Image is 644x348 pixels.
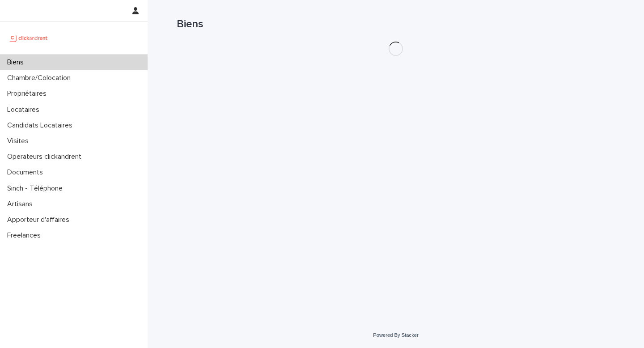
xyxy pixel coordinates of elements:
[4,184,70,193] p: Sinch - Téléphone
[4,168,50,177] p: Documents
[7,29,51,47] img: UCB0brd3T0yccxBKYDjQ
[4,200,40,208] p: Artisans
[4,216,76,224] p: Apporteur d'affaires
[4,58,31,67] p: Biens
[4,137,36,145] p: Visites
[4,231,48,240] p: Freelances
[177,18,615,31] h1: Biens
[4,106,47,114] p: Locataires
[4,89,54,98] p: Propriétaires
[4,153,89,161] p: Operateurs clickandrent
[373,332,418,338] a: Powered By Stacker
[4,121,80,130] p: Candidats Locataires
[4,74,78,82] p: Chambre/Colocation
